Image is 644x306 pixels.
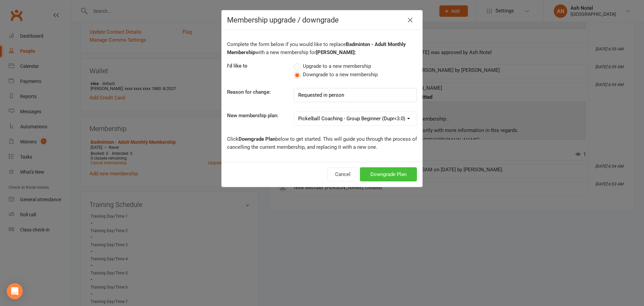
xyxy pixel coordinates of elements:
span: Upgrade to a new membership [303,62,371,69]
b: Downgrade Plan [238,136,275,142]
input: Reason (optional) [294,88,417,102]
p: Click below to get started. This will guide you through the process of cancelling the current mem... [227,135,417,151]
button: Close [405,15,416,26]
span: Downgrade to a new membership [303,71,378,78]
b: [PERSON_NAME]: [316,49,356,55]
label: New membership plan: [227,112,278,120]
button: Downgrade Plan [360,167,417,181]
p: Complete the form below if you would like to replace with a new membership for [227,40,417,56]
h4: Membership upgrade / downgrade [227,16,417,24]
div: Open Intercom Messenger [7,283,23,299]
label: I'd like to [227,62,248,70]
button: Cancel [327,167,358,181]
label: Reason for change: [227,88,271,96]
